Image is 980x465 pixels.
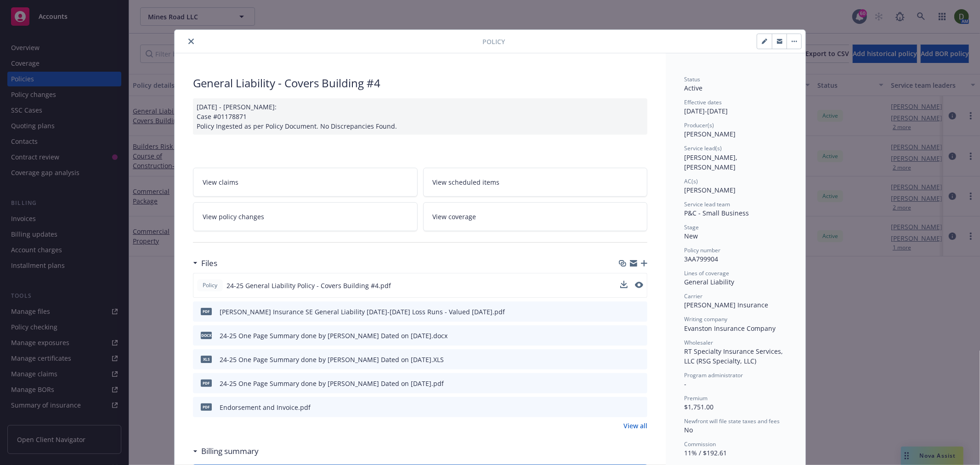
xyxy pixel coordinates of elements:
span: Writing company [684,315,727,323]
span: [PERSON_NAME] [684,186,736,194]
button: preview file [635,307,644,317]
span: Active [684,84,702,92]
button: download file [621,331,628,340]
div: Endorsement and Invoice.pdf [220,403,311,412]
span: AC(s) [684,177,698,185]
h3: Files [201,257,217,269]
a: View all [623,421,647,431]
div: 24-25 One Page Summary done by [PERSON_NAME] Dated on [DATE].XLS [220,355,444,364]
span: View coverage [433,212,476,221]
span: Premium [684,394,708,402]
span: Service lead(s) [684,144,722,152]
span: Program administrator [684,371,743,379]
span: No [684,425,693,434]
span: P&C - Small Business [684,209,749,217]
button: download file [621,403,628,412]
span: Producer(s) [684,121,714,129]
a: View policy changes [193,202,418,231]
div: General Liability - Covers Building #4 [193,75,647,91]
a: View scheduled items [423,168,648,197]
span: View policy changes [203,212,264,221]
button: preview file [635,331,644,340]
button: preview file [635,379,644,388]
span: Wholesaler [684,339,713,346]
span: New [684,232,698,240]
button: download file [620,281,628,288]
span: XLS [201,356,212,363]
span: View scheduled items [433,177,500,187]
span: 11% / $192.61 [684,448,727,457]
button: download file [621,307,628,317]
div: [DATE] - [PERSON_NAME]: Case #01178871 Policy Ingested as per Policy Document. No Discrepancies F... [193,98,647,135]
button: close [186,36,197,47]
span: Commission [684,440,716,448]
button: download file [621,355,628,364]
div: [PERSON_NAME] Insurance SE General Liability [DATE]-[DATE] Loss Runs - Valued [DATE].pdf [220,307,505,317]
span: pdf [201,308,212,315]
button: download file [620,281,628,290]
span: Lines of coverage [684,269,729,277]
a: View claims [193,168,418,197]
button: preview file [635,282,643,288]
button: preview file [635,355,644,364]
span: Status [684,75,700,83]
span: pdf [201,403,212,410]
button: preview file [635,281,643,290]
span: Newfront will file state taxes and fees [684,417,780,425]
span: [PERSON_NAME], [PERSON_NAME] [684,153,739,171]
span: [PERSON_NAME] [684,130,736,138]
div: Files [193,257,217,269]
span: View claims [203,177,238,187]
span: Service lead team [684,200,730,208]
span: [PERSON_NAME] Insurance [684,301,768,309]
span: Stage [684,223,699,231]
div: [DATE] - [DATE] [684,98,787,116]
span: Policy number [684,246,720,254]
span: - [684,380,686,388]
span: Carrier [684,292,702,300]
span: 24-25 General Liability Policy - Covers Building #4.pdf [227,281,391,290]
div: General Liability [684,277,787,287]
button: download file [621,379,628,388]
span: Effective dates [684,98,722,106]
button: preview file [635,403,644,412]
a: View coverage [423,202,648,231]
div: 24-25 One Page Summary done by [PERSON_NAME] Dated on [DATE].pdf [220,379,444,388]
span: Policy [201,281,219,289]
span: pdf [201,380,212,386]
h3: Billing summary [201,445,259,457]
span: RT Specialty Insurance Services, LLC (RSG Specialty, LLC) [684,347,785,365]
span: Policy [482,37,505,46]
span: docx [201,332,212,339]
span: Evanston Insurance Company [684,324,776,333]
span: $1,751.00 [684,403,714,411]
span: 3AA799904 [684,255,718,263]
div: 24-25 One Page Summary done by [PERSON_NAME] Dated on [DATE].docx [220,331,448,340]
div: Billing summary [193,445,259,457]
